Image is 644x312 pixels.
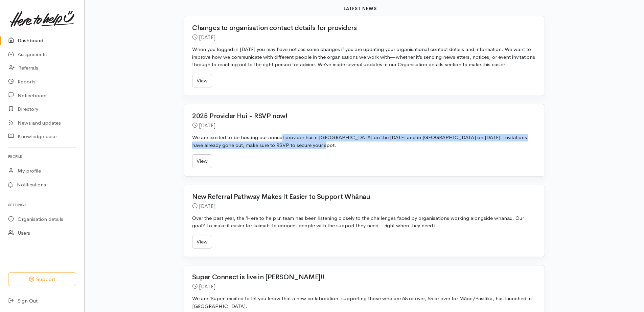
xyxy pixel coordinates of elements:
h2: 2025 Provider Hui - RSVP now! [192,112,528,120]
h2: Super Connect is live in [PERSON_NAME]!! [192,274,528,281]
p: We are excited to be hosting our annual provider hui in [GEOGRAPHIC_DATA] on the [DATE] and in [G... [192,134,536,149]
h6: Settings [8,200,76,209]
time: [DATE] [199,283,215,290]
time: [DATE] [199,122,215,129]
h2: New Referral Pathway Makes It Easier to Support Whānau [192,193,528,201]
time: [DATE] [199,203,215,210]
p: We are ‘Super’ excited to let you know that a new collaboration, supporting those who are 65 or o... [192,295,536,310]
a: View [192,235,212,249]
b: Latest news [344,6,377,11]
p: Over the past year, the ‘Here to help u’ team has been listening closely to the challenges faced ... [192,214,536,230]
a: View [192,154,212,168]
time: [DATE] [199,34,215,41]
h2: Changes to organisation contact details for providers [192,24,528,32]
p: When you logged in [DATE] you may have notices some changes if you are updating your organisation... [192,46,536,69]
a: View [192,74,212,88]
h6: Profile [8,152,76,161]
button: Support [8,272,76,286]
